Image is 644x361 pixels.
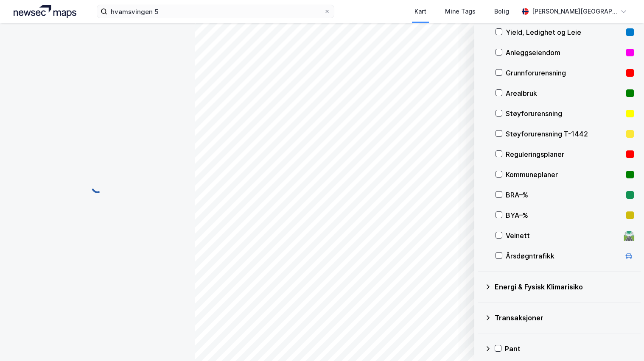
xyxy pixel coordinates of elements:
div: Grunnforurensning [506,68,623,78]
input: Søk på adresse, matrikkel, gårdeiere, leietakere eller personer [107,5,324,18]
div: Energi & Fysisk Klimarisiko [495,282,634,292]
div: Yield, Ledighet og Leie [506,27,623,37]
div: Pant [505,344,634,354]
div: Årsdøgntrafikk [506,251,620,261]
div: Transaksjoner [495,313,634,323]
div: Kontrollprogram for chat [602,320,644,361]
img: logo.a4113a55bc3d86da70a041830d287a7e.svg [14,5,76,18]
img: spinner.a6d8c91a73a9ac5275cf975e30b51cfb.svg [91,180,104,194]
div: Reguleringsplaner [506,149,623,159]
iframe: Chat Widget [602,320,644,361]
div: Mine Tags [445,6,476,17]
div: 🛣️ [623,230,635,241]
div: BRA–% [506,190,623,200]
div: Bolig [494,6,509,17]
div: Anleggseiendom [506,47,623,58]
div: Støyforurensning T-1442 [506,129,623,139]
div: BYA–% [506,210,623,220]
div: Veinett [506,230,620,241]
div: Arealbruk [506,88,623,98]
div: Kart [414,6,426,17]
div: [PERSON_NAME][GEOGRAPHIC_DATA] [532,6,617,17]
div: Støyforurensning [506,108,623,119]
div: Kommuneplaner [506,169,623,180]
